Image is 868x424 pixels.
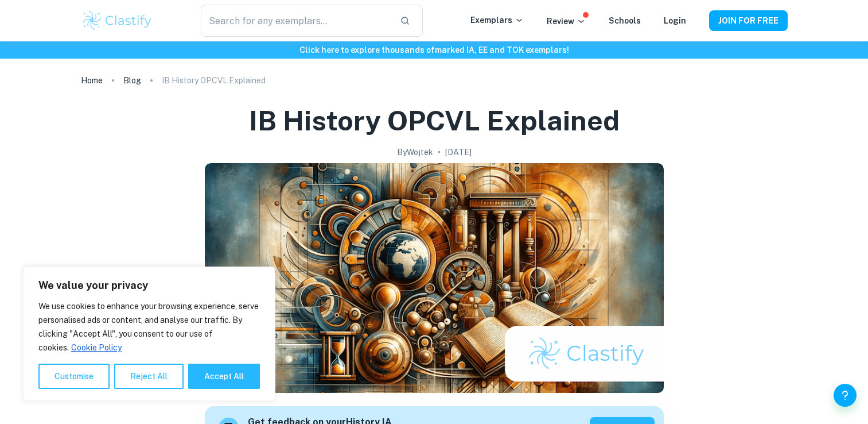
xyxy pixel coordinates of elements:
p: Exemplars [470,14,524,26]
img: Clastify logo [81,9,154,32]
a: Home [81,72,103,88]
button: Help and Feedback [834,384,857,407]
h2: [DATE] [445,146,472,159]
h6: Click here to explore thousands of marked IA, EE and TOK exemplars ! [2,44,866,56]
div: We value your privacy [23,267,275,401]
img: IB History OPCVL Explained cover image [205,163,664,393]
button: Reject All [114,364,184,389]
p: • [438,146,441,159]
p: We use cookies to enhance your browsing experience, serve personalised ads or content, and analys... [38,299,260,354]
p: We value your privacy [38,279,260,292]
p: IB History OPCVL Explained [162,74,266,87]
h2: By Wojtek [397,146,433,159]
a: Blog [123,72,141,88]
a: Login [664,16,686,25]
input: Search for any exemplars... [201,5,390,37]
button: JOIN FOR FREE [709,10,788,31]
button: Customise [38,364,110,389]
h1: IB History OPCVL Explained [249,102,620,139]
a: Schools [609,16,641,25]
a: Cookie Policy [71,342,122,353]
button: Accept All [188,364,260,389]
p: Review [547,15,586,28]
